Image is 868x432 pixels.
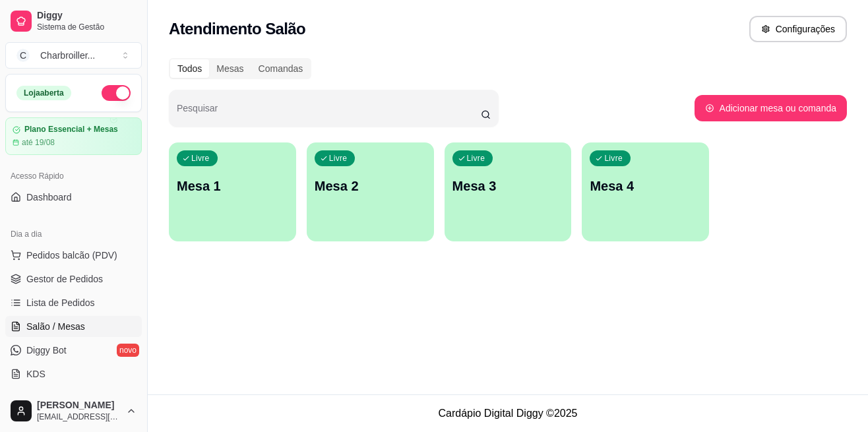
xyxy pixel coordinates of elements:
a: Diggy Botnovo [5,340,142,361]
button: LivreMesa 3 [445,142,572,241]
span: [EMAIL_ADDRESS][DOMAIN_NAME] [37,412,121,422]
article: Plano Essencial + Mesas [24,125,118,135]
button: Alterar Status [102,85,131,101]
span: Diggy [37,10,137,22]
button: [PERSON_NAME][EMAIL_ADDRESS][DOMAIN_NAME] [5,395,142,427]
div: Dia a dia [5,224,142,245]
span: Sistema de Gestão [37,22,137,32]
p: Livre [467,153,485,164]
span: Diggy Bot [26,344,67,357]
p: Livre [191,153,210,164]
button: Select a team [5,42,142,69]
div: Comandas [251,59,311,78]
a: Gestor de Pedidos [5,268,142,290]
span: Dashboard [26,191,72,204]
footer: Cardápio Digital Diggy © 2025 [148,394,868,432]
div: Loja aberta [16,86,71,100]
a: DiggySistema de Gestão [5,5,142,37]
button: LivreMesa 2 [307,142,434,241]
button: Configurações [749,16,847,42]
p: Mesa 4 [590,177,701,195]
button: LivreMesa 1 [169,142,296,241]
a: KDS [5,363,142,385]
span: Salão / Mesas [26,320,85,333]
div: Acesso Rápido [5,166,142,187]
span: Gestor de Pedidos [26,272,103,286]
a: Salão / Mesas [5,316,142,337]
div: Todos [170,59,209,78]
span: Lista de Pedidos [26,296,95,309]
p: Livre [329,153,348,164]
p: Mesa 3 [452,177,564,195]
a: Lista de Pedidos [5,292,142,313]
button: Adicionar mesa ou comanda [695,95,847,121]
div: Charbroiller ... [40,49,95,62]
span: C [16,49,30,62]
button: Pedidos balcão (PDV) [5,245,142,266]
a: Dashboard [5,187,142,208]
h2: Atendimento Salão [169,18,305,40]
span: Pedidos balcão (PDV) [26,249,117,262]
p: Mesa 1 [177,177,288,195]
input: Pesquisar [177,107,481,120]
button: LivreMesa 4 [582,142,709,241]
p: Livre [604,153,623,164]
div: Mesas [209,59,251,78]
a: Plano Essencial + Mesasaté 19/08 [5,117,142,155]
span: KDS [26,367,46,381]
span: [PERSON_NAME] [37,400,121,412]
article: até 19/08 [22,137,55,148]
p: Mesa 2 [315,177,426,195]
